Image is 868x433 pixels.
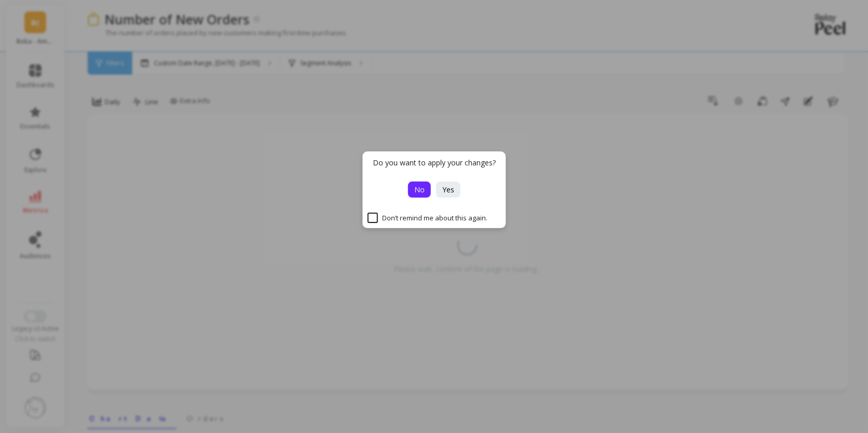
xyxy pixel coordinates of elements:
button: No [408,181,431,198]
p: Do you want to apply your changes? [373,158,496,168]
span: Don’t remind me about this again. [368,213,487,223]
span: Yes [442,185,454,194]
button: Yes [436,181,460,198]
span: No [414,185,425,194]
